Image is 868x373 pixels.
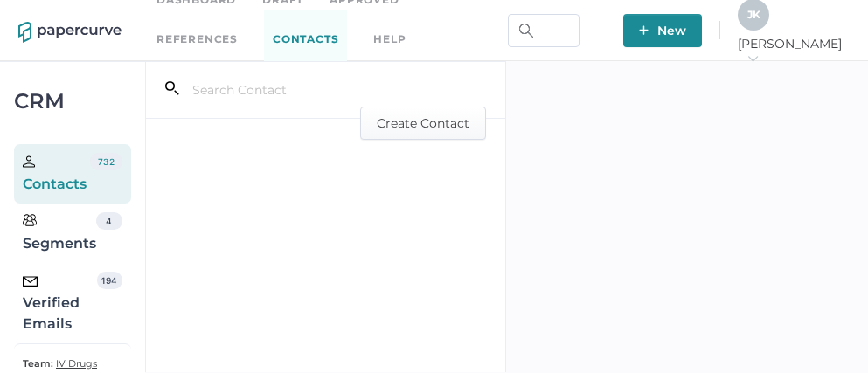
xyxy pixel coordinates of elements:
[96,212,122,230] div: 4
[156,30,238,49] a: References
[23,213,37,227] img: segments.b9481e3d.svg
[639,25,649,35] img: plus-white.e19ec114.svg
[23,276,38,287] img: email-icon-black.c777dcea.svg
[90,153,122,170] div: 732
[360,114,486,130] a: Create Contact
[623,14,702,47] button: New
[179,73,404,107] input: Search Contact
[56,357,97,370] span: IV Drugs
[18,22,122,43] img: papercurve-logo-colour.7244d18c.svg
[377,107,469,139] span: Create Contact
[746,52,759,65] i: arrow_right
[508,14,580,47] input: Search Workspace
[639,14,686,47] span: New
[23,212,96,254] div: Segments
[97,272,122,289] div: 194
[23,272,97,335] div: Verified Emails
[519,24,533,38] img: search.bf03fe8b.svg
[14,93,131,109] div: CRM
[738,36,850,67] span: [PERSON_NAME]
[747,8,760,21] span: J K
[23,155,35,168] img: person.20a629c4.svg
[264,10,347,70] a: Contacts
[360,107,486,140] button: Create Contact
[165,81,179,95] i: search_left
[373,30,406,49] div: help
[23,153,90,195] div: Contacts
